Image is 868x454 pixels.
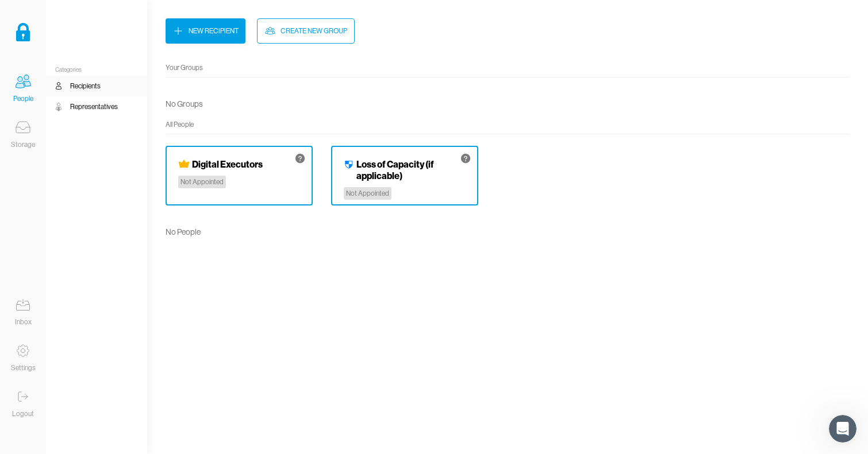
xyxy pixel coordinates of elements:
[166,224,201,240] div: No People
[46,96,147,117] a: Representatives
[15,316,32,328] div: Inbox
[281,25,347,37] div: Create New Group
[12,408,34,420] div: Logout
[70,101,118,112] div: Representatives
[178,176,226,188] div: Not Appointed
[46,67,147,73] div: Categories
[166,62,850,73] div: Your Groups
[192,158,263,170] h4: Digital Executors
[166,96,203,112] div: No Groups
[13,93,33,104] div: People
[11,362,36,374] div: Settings
[70,80,101,92] div: Recipients
[344,187,391,200] div: Not Appointed
[166,18,245,44] button: New Recipient
[11,139,35,150] div: Storage
[356,158,466,181] h4: Loss of Capacity (if applicable)
[829,415,857,443] iframe: Intercom live chat
[166,119,850,130] div: All People
[189,25,239,37] div: New Recipient
[46,76,147,96] a: Recipients
[257,18,355,44] button: Create New Group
